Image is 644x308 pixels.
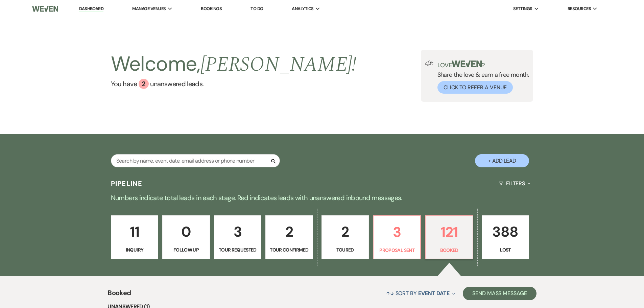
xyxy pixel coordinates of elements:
[111,154,280,167] input: Search by name, event date, email address or phone number
[214,215,261,259] a: 3Tour Requested
[383,284,458,302] button: Sort By Event Date
[139,79,149,89] div: 2
[486,220,525,243] p: 388
[326,220,364,243] p: 2
[79,192,566,203] p: Numbers indicate total leads in each stage. Red indicates leads with unanswered inbound messages.
[115,220,154,243] p: 11
[463,287,536,300] button: Send Mass Message
[111,50,357,79] h2: Welcome,
[386,290,394,297] span: ↑↓
[111,179,143,188] h3: Pipeline
[437,61,529,68] p: Love ?
[167,220,205,243] p: 0
[430,221,468,243] p: 121
[218,246,257,254] p: Tour Requested
[270,220,308,243] p: 2
[321,215,369,259] a: 2Toured
[373,215,421,259] a: 3Proposal Sent
[425,215,473,259] a: 121Booked
[115,246,154,254] p: Inquiry
[433,61,529,94] div: Share the love & earn a free month.
[292,5,313,12] span: Analytics
[132,5,166,12] span: Manage Venues
[326,246,364,254] p: Toured
[270,246,308,254] p: Tour Confirmed
[32,2,58,16] img: Weven Logo
[265,215,313,259] a: 2Tour Confirmed
[79,6,103,12] a: Dashboard
[568,5,591,12] span: Resources
[496,174,533,192] button: Filters
[378,246,416,254] p: Proposal Sent
[111,79,357,89] a: You have 2 unanswered leads.
[201,6,222,11] a: Bookings
[218,220,257,243] p: 3
[513,5,532,12] span: Settings
[162,215,210,259] a: 0Follow Up
[167,246,205,254] p: Follow Up
[418,290,450,297] span: Event Date
[437,81,513,94] button: Click to Refer a Venue
[108,288,131,302] span: Booked
[378,221,416,243] p: 3
[425,61,433,66] img: loud-speaker-illustration.svg
[475,154,529,167] button: + Add Lead
[200,49,357,80] span: [PERSON_NAME] !
[482,215,529,259] a: 388Lost
[251,6,263,11] a: To Do
[111,215,158,259] a: 11Inquiry
[430,246,468,254] p: Booked
[486,246,525,254] p: Lost
[452,61,482,67] img: weven-logo-green.svg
